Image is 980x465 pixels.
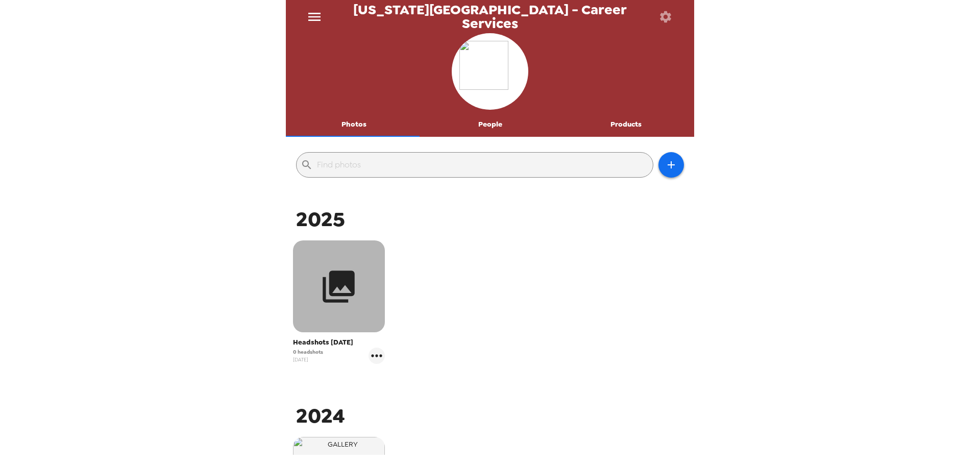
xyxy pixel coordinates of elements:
[296,206,345,233] span: 2025
[317,157,649,173] input: Find photos
[293,337,385,348] span: Headshots [DATE]
[558,112,694,137] button: Products
[293,348,323,356] span: 0 headshots
[459,41,521,102] img: org logo
[422,112,558,137] button: People
[296,402,345,429] span: 2024
[286,112,422,137] button: Photos
[331,3,649,30] span: [US_STATE][GEOGRAPHIC_DATA] - Career Services
[369,348,385,364] button: gallery menu
[293,356,323,363] span: [DATE]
